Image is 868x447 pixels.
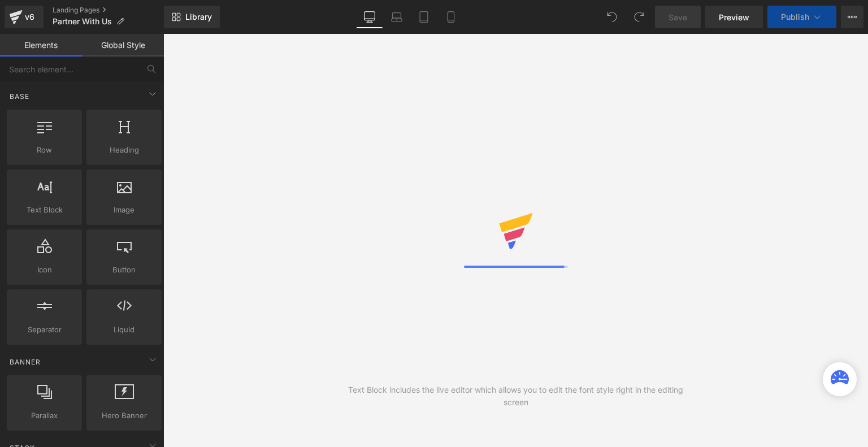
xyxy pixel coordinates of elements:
span: Preview [719,11,749,23]
span: Icon [10,264,79,276]
button: Undo [601,6,623,28]
span: Heading [90,144,158,156]
span: Publish [781,12,809,21]
a: Landing Pages [53,6,164,15]
span: Button [90,264,158,276]
a: Preview [705,6,763,28]
div: v6 [23,10,37,24]
span: Row [10,144,79,156]
a: v6 [5,6,44,28]
span: Library [185,12,212,22]
span: Base [8,91,31,102]
button: Publish [767,6,836,28]
a: New Library [164,6,220,28]
a: Tablet [410,6,437,28]
span: Banner [8,357,42,367]
a: Laptop [383,6,410,28]
span: Hero Banner [90,410,158,422]
button: Redo [628,6,650,28]
span: Parallax [10,410,79,422]
a: Mobile [437,6,465,28]
a: Desktop [356,6,383,28]
div: Text Block includes the live editor which allows you to edit the font style right in the editing ... [340,384,692,409]
span: Liquid [90,324,158,336]
span: Separator [10,324,79,336]
a: Global Style [82,34,164,57]
span: Partner With Us [53,17,112,26]
span: Image [90,204,158,216]
span: Text Block [10,204,79,216]
span: Save [669,11,687,23]
button: More [841,6,863,28]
